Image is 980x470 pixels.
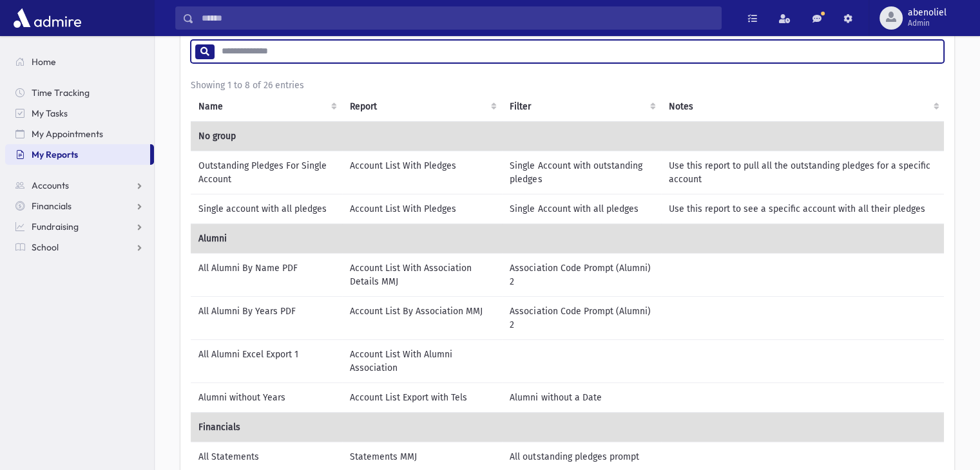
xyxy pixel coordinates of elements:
td: Use this report to pull all the outstanding pledges for a specific account [661,151,945,194]
td: Association Code Prompt (Alumni) 2 [502,253,660,296]
td: Account List With Pledges [342,194,503,223]
td: All Alumni By Name PDF [191,253,342,296]
img: AdmirePro [10,5,84,31]
a: My Tasks [5,103,154,124]
td: Single Account with all pledges [502,194,660,223]
th: Filter : activate to sort column ascending [502,92,660,122]
span: Home [32,56,56,68]
td: Account List Export with Tels [342,382,503,412]
span: My Tasks [32,108,68,119]
span: My Appointments [32,128,103,140]
span: Fundraising [32,221,79,232]
td: Alumni without Years [191,382,342,412]
td: Alumni [191,223,945,253]
th: Report: activate to sort column ascending [342,92,503,122]
span: My Reports [32,149,78,160]
td: Account List With Association Details MMJ [342,253,503,296]
a: My Appointments [5,124,154,144]
a: Financials [5,196,154,216]
a: School [5,237,154,258]
td: Account List With Alumni Association [342,339,503,382]
td: Association Code Prompt (Alumni) 2 [502,296,660,339]
a: Time Tracking [5,82,154,103]
div: Showing 1 to 8 of 26 entries [191,79,944,92]
td: Single Account with outstanding pledges [502,151,660,194]
th: Name: activate to sort column ascending [191,92,342,122]
span: abenoliel [908,8,946,18]
span: Financials [32,200,72,212]
a: My Reports [5,144,150,165]
span: Accounts [32,180,69,191]
td: Financials [191,412,945,442]
td: Account List By Association MMJ [342,296,503,339]
a: Fundraising [5,216,154,237]
td: Outstanding Pledges For Single Account [191,151,342,194]
span: Admin [908,18,946,28]
td: All Alumni By Years PDF [191,296,342,339]
a: Accounts [5,175,154,196]
th: Notes : activate to sort column ascending [661,92,945,122]
td: Alumni without a Date [502,382,660,412]
a: Home [5,52,154,72]
td: Account List With Pledges [342,151,503,194]
span: Time Tracking [32,87,90,99]
span: School [32,241,59,253]
input: Search [194,6,721,30]
td: Use this report to see a specific account with all their pledges [661,194,945,223]
td: No group [191,121,945,151]
td: Single account with all pledges [191,194,342,223]
td: All Alumni Excel Export 1 [191,339,342,382]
